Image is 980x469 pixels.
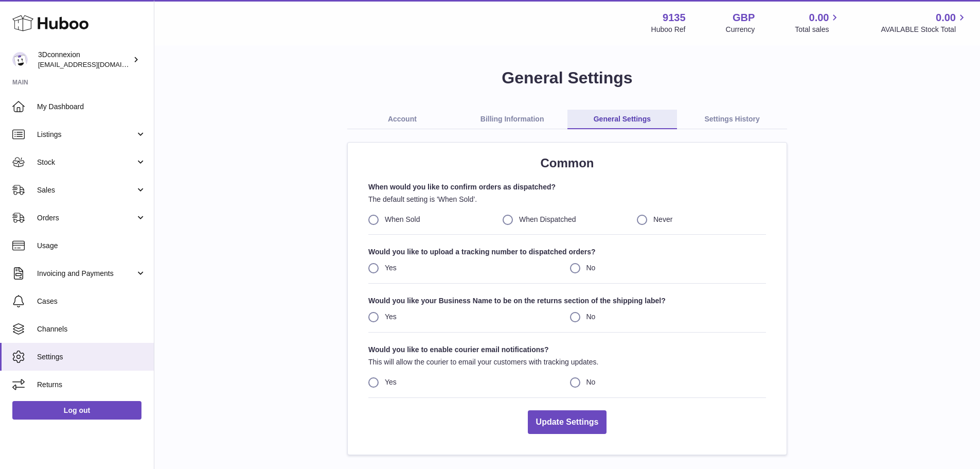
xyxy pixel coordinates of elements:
[936,11,956,25] span: 0.00
[37,269,135,279] span: Invoicing and Payments
[37,241,146,251] span: Usage
[171,67,964,89] h1: General Settings
[368,345,766,355] strong: Would you like to enable courier email notifications?
[368,263,565,273] label: Yes
[570,312,767,322] label: No
[37,380,146,390] span: Returns
[368,247,766,257] strong: Would you like to upload a tracking number to dispatched orders?
[37,158,135,167] span: Stock
[37,185,135,195] span: Sales
[368,195,766,204] p: The default setting is 'When Sold’.
[37,352,146,362] span: Settings
[570,263,767,273] label: No
[663,11,686,25] strong: 9135
[567,110,678,129] a: General Settings
[368,155,766,171] h2: Common
[528,410,607,435] button: Update Settings
[457,110,567,129] a: Billing Information
[503,215,632,224] label: When Dispatched
[12,52,28,67] img: order_eu@3dconnexion.com
[12,401,141,420] a: Log out
[37,297,146,306] span: Cases
[38,60,151,68] span: [EMAIL_ADDRESS][DOMAIN_NAME]
[37,130,135,140] span: Listings
[795,11,841,34] a: 0.00 Total sales
[733,11,755,25] strong: GBP
[368,312,565,322] label: Yes
[368,296,766,306] strong: Would you like your Business Name to be on the returns section of the shipping label?
[637,215,766,224] label: Never
[881,25,968,34] span: AVAILABLE Stock Total
[809,11,829,25] span: 0.00
[37,102,146,112] span: My Dashboard
[368,377,565,387] label: Yes
[677,110,787,129] a: Settings History
[881,11,968,34] a: 0.00 AVAILABLE Stock Total
[570,377,767,387] label: No
[37,213,135,223] span: Orders
[368,182,766,192] strong: When would you like to confirm orders as dispatched?
[726,25,755,34] div: Currency
[37,324,146,334] span: Channels
[38,50,131,70] div: 3Dconnexion
[795,25,841,34] span: Total sales
[347,110,457,129] a: Account
[368,357,766,367] p: This will allow the courier to email your customers with tracking updates.
[368,215,497,224] label: When Sold
[651,25,686,34] div: Huboo Ref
